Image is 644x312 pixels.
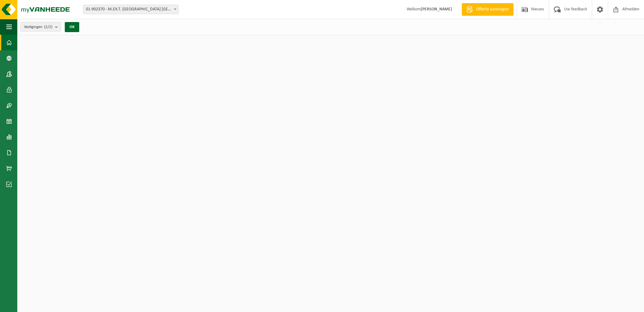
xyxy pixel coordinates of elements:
span: 01-902370 - M.EX.T. BELGIUM NV - ROESELARE [83,5,178,14]
button: OK [65,22,79,32]
count: (2/2) [44,25,53,29]
button: Vestigingen(2/2) [20,22,61,31]
span: Offerte aanvragen [475,6,510,13]
a: Offerte aanvragen [462,3,514,16]
span: Vestigingen [24,22,53,32]
strong: [PERSON_NAME] [421,7,452,12]
span: 01-902370 - M.EX.T. BELGIUM NV - ROESELARE [83,5,179,14]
